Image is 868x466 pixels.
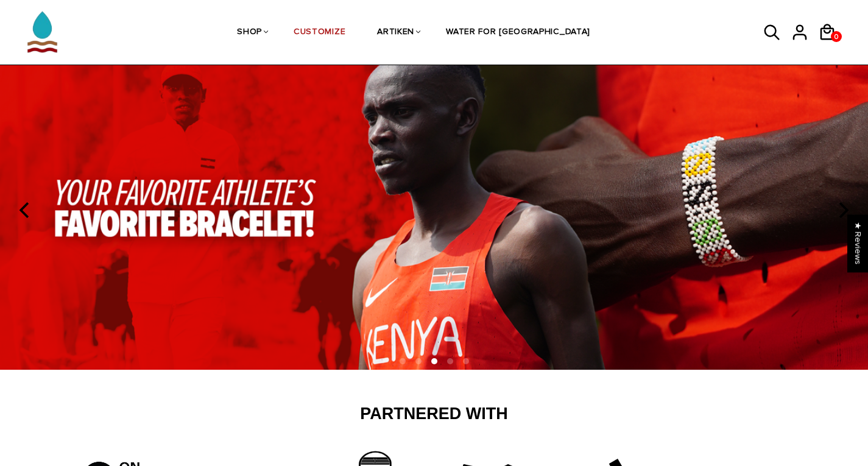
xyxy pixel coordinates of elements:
[829,197,856,224] button: next
[446,1,590,65] a: WATER FOR [GEOGRAPHIC_DATA]
[847,214,868,272] div: Click to open Judge.me floating reviews tab
[294,1,345,65] a: CUSTOMIZE
[377,1,414,65] a: ARTIKEN
[12,197,39,224] button: previous
[87,404,782,425] h2: Partnered With
[831,31,842,42] a: 0
[237,1,262,65] a: SHOP
[831,29,842,44] span: 0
